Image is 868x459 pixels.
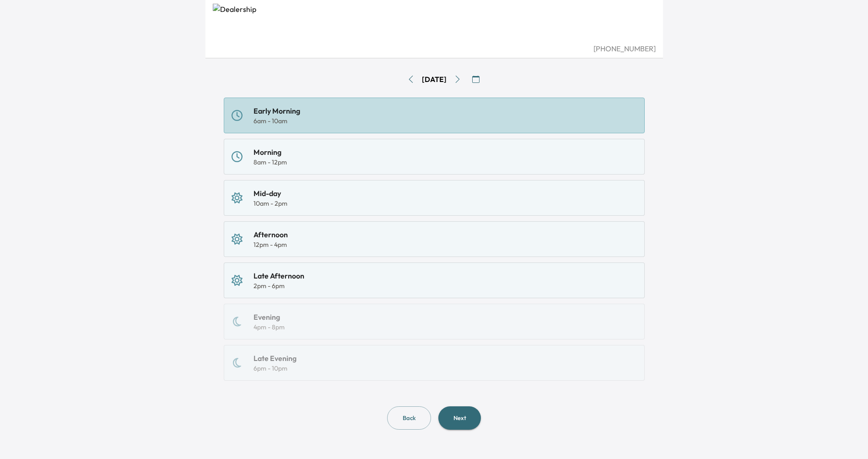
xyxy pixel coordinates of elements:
[438,406,481,430] button: Next
[450,72,465,87] button: Go to next day
[404,72,418,87] button: Go to previous day
[253,188,287,199] div: Mid-day
[253,147,287,158] div: Morning
[213,43,656,54] div: [PHONE_NUMBER]
[422,74,447,85] div: [DATE]
[213,4,656,43] img: Dealership
[253,105,300,116] div: Early Morning
[253,240,288,249] div: 12pm - 4pm
[253,158,287,167] div: 8am - 12pm
[253,270,304,281] div: Late Afternoon
[253,281,304,290] div: 2pm - 6pm
[253,116,300,126] div: 6am - 10am
[387,406,431,430] button: Back
[253,199,287,208] div: 10am - 2pm
[253,229,288,240] div: Afternoon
